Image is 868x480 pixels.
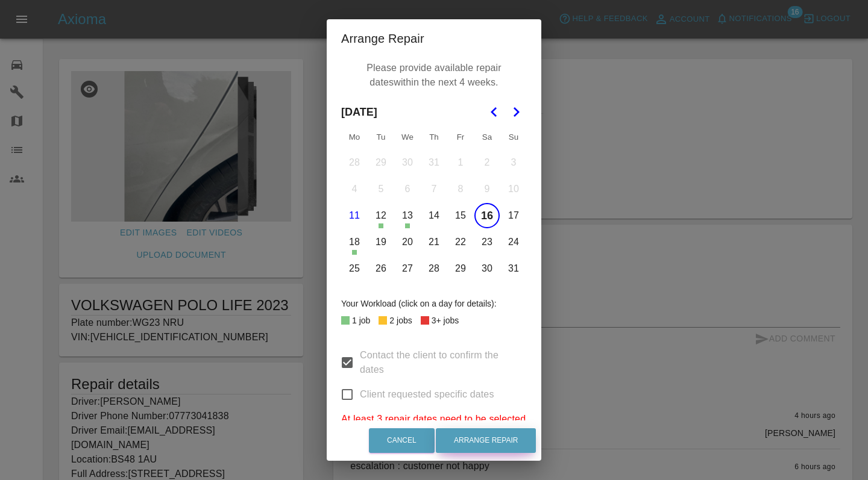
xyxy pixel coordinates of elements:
[368,229,394,255] button: Tuesday, August 19th, 2025
[341,125,368,149] th: Monday
[342,203,367,228] button: Today, Monday, August 11th, 2025
[342,176,367,202] button: Monday, August 4th, 2025
[501,150,526,175] button: Sunday, August 3rd, 2025
[501,176,526,202] button: Sunday, August 10th, 2025
[341,296,527,311] div: Your Workload (click on a day for details):
[474,176,500,202] button: Saturday, August 9th, 2025
[368,256,394,281] button: Tuesday, August 26th, 2025
[421,256,447,281] button: Thursday, August 28th, 2025
[483,101,505,123] button: Go to the Previous Month
[448,150,473,175] button: Friday, August 1st, 2025
[432,313,459,328] div: 3+ jobs
[327,19,541,58] h2: Arrange Repair
[341,99,377,125] span: [DATE]
[341,412,527,426] p: At least 3 repair dates need to be selected
[501,203,526,228] button: Sunday, August 17th, 2025
[352,313,370,328] div: 1 job
[395,203,420,228] button: Wednesday, August 13th, 2025
[448,256,473,281] button: Friday, August 29th, 2025
[501,229,526,255] button: Sunday, August 24th, 2025
[395,150,420,175] button: Wednesday, July 30th, 2025
[448,176,473,202] button: Friday, August 8th, 2025
[501,256,526,281] button: Sunday, August 31st, 2025
[474,256,500,281] button: Saturday, August 30th, 2025
[421,203,447,228] button: Thursday, August 14th, 2025
[395,176,420,202] button: Wednesday, August 6th, 2025
[421,229,447,255] button: Thursday, August 21st, 2025
[368,125,394,149] th: Tuesday
[341,125,527,282] table: August 2025
[474,150,500,175] button: Saturday, August 2nd, 2025
[342,256,367,281] button: Monday, August 25th, 2025
[360,348,517,377] span: Contact the client to confirm the dates
[395,229,420,255] button: Wednesday, August 20th, 2025
[421,150,447,175] button: Thursday, July 31st, 2025
[395,256,420,281] button: Wednesday, August 27th, 2025
[500,125,527,149] th: Sunday
[474,229,500,255] button: Saturday, August 23rd, 2025
[369,428,435,453] button: Cancel
[474,203,500,228] button: Saturday, August 16th, 2025, selected
[342,150,367,175] button: Monday, July 28th, 2025
[448,229,473,255] button: Friday, August 22nd, 2025
[347,58,521,93] p: Please provide available repair dates within the next 4 weeks.
[389,313,412,328] div: 2 jobs
[394,125,421,149] th: Wednesday
[447,125,474,149] th: Friday
[360,387,494,402] span: Client requested specific dates
[368,176,394,202] button: Tuesday, August 5th, 2025
[368,203,394,228] button: Tuesday, August 12th, 2025
[421,176,447,202] button: Thursday, August 7th, 2025
[474,125,500,149] th: Saturday
[505,101,527,123] button: Go to the Next Month
[448,203,473,228] button: Friday, August 15th, 2025
[421,125,447,149] th: Thursday
[342,229,367,255] button: Monday, August 18th, 2025
[368,150,394,175] button: Tuesday, July 29th, 2025
[436,428,536,453] button: Arrange Repair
